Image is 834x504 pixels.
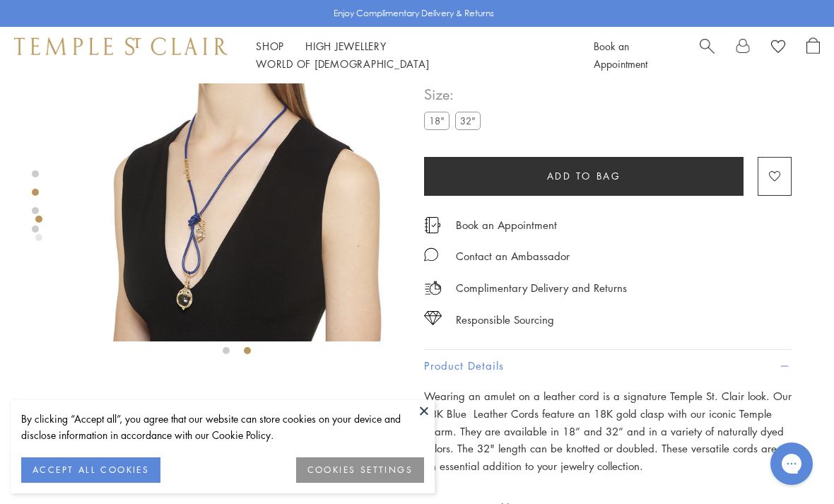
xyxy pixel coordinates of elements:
img: N00001-BLUE32 [71,9,403,341]
nav: Main navigation [256,37,562,73]
label: 18" [424,112,450,129]
iframe: Gorgias live chat messenger [763,438,820,490]
a: Search [700,37,715,73]
p: Complimentary Delivery and Returns [456,279,627,297]
a: High JewelleryHigh Jewellery [305,39,387,53]
a: Open Shopping Bag [806,37,820,73]
a: World of [DEMOGRAPHIC_DATA]World of [DEMOGRAPHIC_DATA] [256,57,429,71]
a: View Wishlist [771,37,785,59]
div: Contact an Ambassador [456,247,570,265]
img: icon_appointment.svg [424,217,441,233]
div: Responsible Sourcing [456,311,554,329]
button: COOKIES SETTINGS [296,457,424,483]
button: Add to bag [424,157,744,196]
button: ACCEPT ALL COOKIES [21,457,160,483]
div: Product gallery navigation [35,212,42,252]
button: Product Details [424,350,792,382]
a: Book an Appointment [456,217,557,233]
img: Temple St. Clair [14,37,228,54]
img: MessageIcon-01_2.svg [424,247,438,262]
span: Add to bag [547,168,621,184]
a: ShopShop [256,39,284,53]
img: icon_delivery.svg [424,279,442,297]
p: Enjoy Complimentary Delivery & Returns [334,6,494,20]
div: By clicking “Accept all”, you agree that our website can store cookies on your device and disclos... [21,411,424,443]
label: 32" [455,112,481,129]
span: Wearing an amulet on a leather cord is a signature Temple St. Clair look. Our 18K Blue Leather Co... [424,389,792,473]
img: icon_sourcing.svg [424,311,442,325]
span: Size: [424,83,486,106]
a: Book an Appointment [594,39,647,71]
